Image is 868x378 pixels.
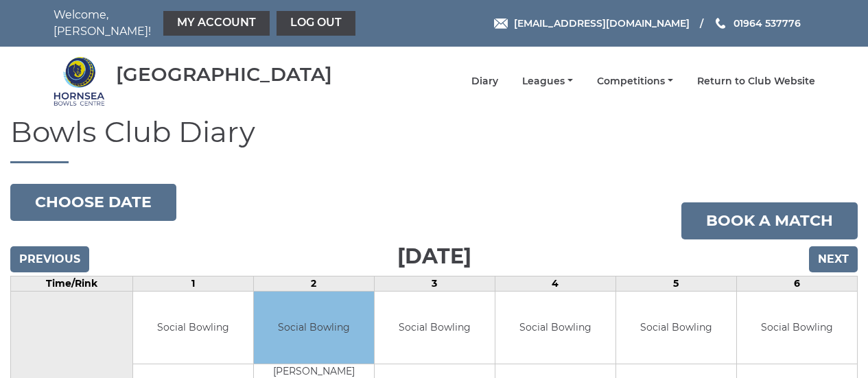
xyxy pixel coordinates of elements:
td: 3 [374,276,495,292]
td: Social Bowling [495,292,615,364]
a: My Account [163,11,270,36]
a: Diary [471,75,498,88]
td: 6 [736,276,857,292]
nav: Welcome, [PERSON_NAME]! [54,7,359,40]
input: Next [809,246,858,272]
div: [GEOGRAPHIC_DATA] [116,64,332,85]
td: Time/Rink [11,276,133,292]
a: Leagues [522,75,573,88]
td: 4 [495,276,615,292]
td: 1 [132,276,253,292]
a: Competitions [597,75,673,88]
h1: Bowls Club Diary [10,116,858,163]
img: Phone us [716,18,725,29]
img: Hornsea Bowls Centre [54,56,105,107]
a: Return to Club Website [697,75,815,88]
input: Previous [10,246,89,272]
a: Book a match [681,202,858,239]
td: Social Bowling [737,292,857,364]
td: 5 [615,276,736,292]
td: Social Bowling [133,292,253,364]
a: Email [EMAIL_ADDRESS][DOMAIN_NAME] [494,16,690,31]
a: Phone us 01964 537776 [714,16,801,31]
td: Social Bowling [616,292,736,364]
td: Social Bowling [254,292,374,364]
button: Choose date [10,184,176,221]
td: 2 [253,276,374,292]
img: Email [494,19,508,29]
span: 01964 537776 [734,17,801,29]
td: Social Bowling [375,292,495,364]
span: [EMAIL_ADDRESS][DOMAIN_NAME] [514,17,690,29]
a: Log out [277,11,355,36]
